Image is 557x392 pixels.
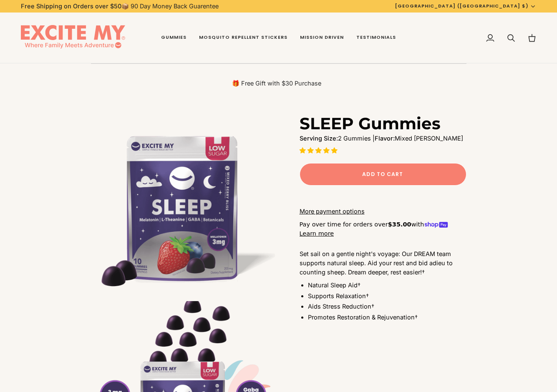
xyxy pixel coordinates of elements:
[294,13,350,63] a: Mission Driven
[308,313,466,322] li: Promotes Restoration & Rejuvenation†
[362,171,403,178] span: Add to Cart
[21,3,121,10] strong: Free Shipping on Orders over $50
[199,34,287,41] span: Mosquito Repellent Stickers
[300,34,344,41] span: Mission Driven
[300,163,466,186] button: Add to Cart
[375,135,395,142] strong: Flavor:
[389,3,542,10] button: [GEOGRAPHIC_DATA] ([GEOGRAPHIC_DATA] $)
[300,250,453,276] span: Set sail on a gentle night's voyage: Our DREAM team supports natural sleep. Aid your rest and bid...
[300,135,338,142] strong: Serving Size:
[308,302,466,311] li: Aids Stress Reduction†
[21,2,219,11] p: 📦 90 Day Money Back Guarentee
[155,13,193,63] a: Gummies
[356,34,396,41] span: Testimonials
[350,13,402,63] a: Testimonials
[91,79,462,88] p: 🎁 Free Gift with $30 Purchase
[300,147,339,154] span: 5.00 stars
[161,34,187,41] span: Gummies
[308,281,466,290] li: Natural Sleep Aid†
[91,113,279,301] img: SLEEP Gummies
[193,13,294,63] a: Mosquito Repellent Stickers
[300,207,466,216] a: More payment options
[21,25,125,51] img: EXCITE MY®
[308,291,466,301] li: Supports Relaxation†
[300,113,441,134] h1: SLEEP Gummies
[300,134,466,143] p: 2 Gummies | Mixed [PERSON_NAME]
